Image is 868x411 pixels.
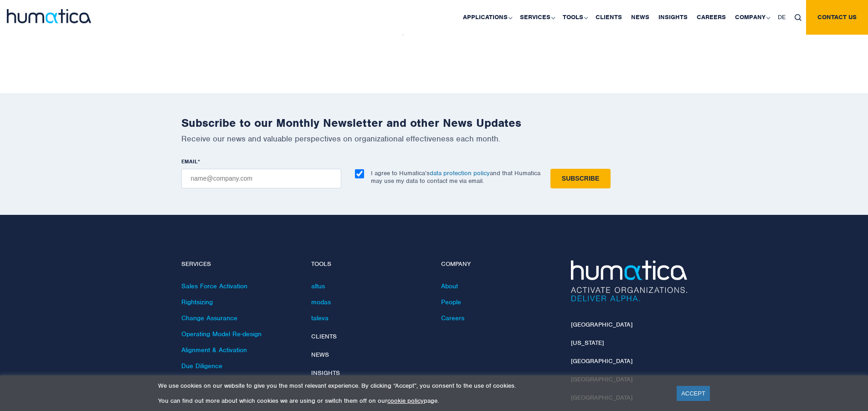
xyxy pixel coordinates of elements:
[181,169,341,188] input: name@company.com
[181,260,298,268] h4: Services
[355,169,364,178] input: I agree to Humatica’sdata protection policyand that Humatica may use my data to contact me via em...
[795,14,801,21] img: search_icon
[571,357,632,365] a: [GEOGRAPHIC_DATA]
[158,382,665,390] p: We use cookies on our website to give you the most relevant experience. By clicking “Accept”, you...
[778,13,786,21] span: DE
[181,298,213,306] a: Rightsizing
[311,298,331,306] a: modas
[441,314,464,322] a: Careers
[441,298,461,306] a: People
[181,116,687,130] h2: Subscribe to our Monthly Newsletter and other News Updates
[387,397,424,405] a: cookie policy
[571,260,687,302] img: Humatica
[7,9,91,23] img: logo
[311,260,427,268] h4: Tools
[441,260,557,268] h4: Company
[181,282,247,290] a: Sales Force Activation
[550,169,611,188] input: Subscribe
[311,314,329,322] a: taleva
[181,158,198,165] span: EMAIL
[181,330,262,338] a: Operating Model Re-design
[571,339,604,347] a: [US_STATE]
[311,369,340,377] a: Insights
[311,282,325,290] a: altus
[181,134,687,144] p: Receive our news and valuable perspectives on organizational effectiveness each month.
[158,397,665,405] p: You can find out more about which cookies we are using or switch them off on our page.
[311,351,329,359] a: News
[677,386,710,401] a: ACCEPT
[311,333,337,340] a: Clients
[571,321,632,328] a: [GEOGRAPHIC_DATA]
[181,314,237,322] a: Change Assurance
[181,362,222,370] a: Due Diligence
[371,169,540,185] p: I agree to Humatica’s and that Humatica may use my data to contact me via email.
[441,282,458,290] a: About
[430,169,490,177] a: data protection policy
[181,346,247,354] a: Alignment & Activation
